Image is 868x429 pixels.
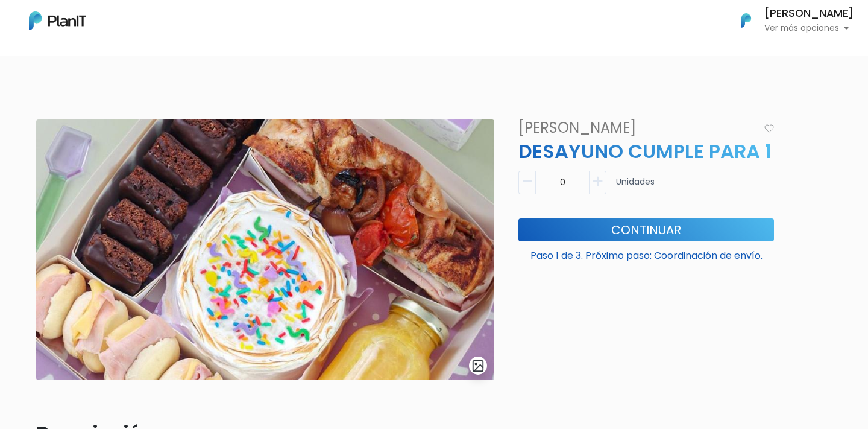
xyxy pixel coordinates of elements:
img: WhatsApp_Image_2025-02-28_at_13.43.42__2_.jpeg [36,119,494,380]
button: Continuar [518,218,774,241]
p: Paso 1 de 3. Próximo paso: Coordinación de envío. [518,244,774,263]
img: PlanIt Logo [29,11,86,30]
p: Ver más opciones [764,24,854,33]
img: PlanIt Logo [733,7,759,34]
img: gallery-light [471,359,485,373]
h4: [PERSON_NAME] [511,119,759,137]
p: DESAYUNO CUMPLE PARA 1 [511,137,781,166]
img: heart_icon [764,124,774,133]
button: PlanIt Logo [PERSON_NAME] Ver más opciones [726,5,854,36]
h6: [PERSON_NAME] [764,8,854,19]
p: Unidades [616,176,655,199]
